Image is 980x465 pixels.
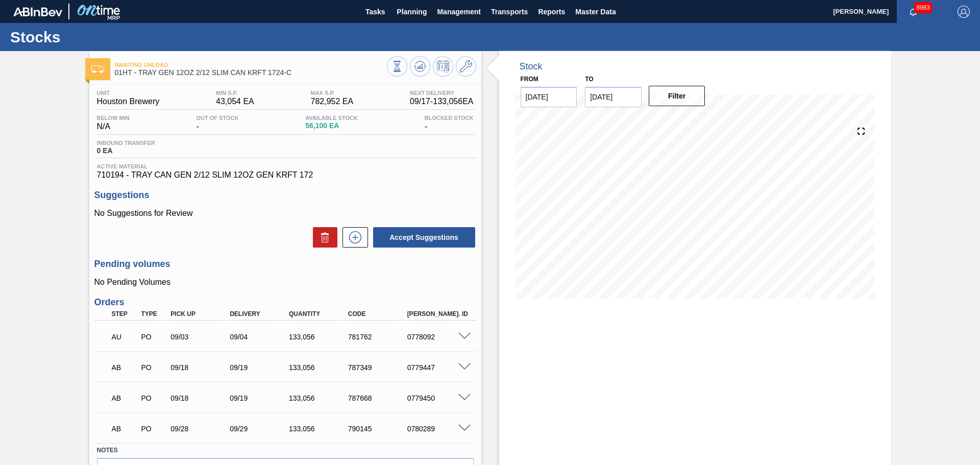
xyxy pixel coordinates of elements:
div: Purchase order [138,363,169,372]
p: AB [112,425,137,433]
span: 43,054 EA [216,97,254,106]
button: Filter [649,86,705,106]
span: Transports [491,6,528,18]
div: 09/19/2025 [227,394,293,402]
div: Awaiting Billing [109,387,140,409]
h3: Suggestions [94,190,476,201]
div: 0780289 [405,425,471,433]
span: MAX S.P. [311,90,354,96]
span: Reports [538,6,565,18]
span: 782,952 EA [311,97,354,106]
div: 09/03/2025 [168,333,234,341]
div: 0779447 [405,363,471,372]
div: Purchase order [138,394,169,402]
div: 787349 [346,363,412,372]
div: [PERSON_NAME]. ID [405,310,471,317]
span: Available Stock [305,115,358,121]
span: Unit [97,90,160,96]
span: 09/17 - 133,056 EA [410,97,474,106]
span: Master Data [575,6,616,18]
span: Tasks [364,6,386,18]
div: Delivery [227,310,293,317]
button: Update Chart [410,56,430,77]
input: mm/dd/yyyy [585,87,642,107]
div: 787668 [346,394,412,402]
div: 133,056 [286,363,353,372]
span: Awaiting Unload [115,62,387,68]
div: N/A [94,115,132,131]
span: 0 EA [97,147,155,155]
div: 09/28/2025 [168,425,234,433]
span: Management [437,6,481,18]
span: Blocked Stock [425,115,474,121]
h3: Pending volumes [94,259,476,270]
div: 09/18/2025 [168,363,234,372]
div: Awaiting Billing [109,418,140,440]
p: AU [112,333,137,341]
p: AB [112,363,137,372]
span: 710194 - TRAY CAN GEN 2/12 SLIM 12OZ GEN KRFT 172 [97,170,474,180]
h3: Orders [94,297,476,308]
button: Accept Suggestions [373,227,475,248]
div: 09/19/2025 [227,363,293,372]
span: Houston Brewery [97,97,160,106]
div: 09/29/2025 [227,425,293,433]
img: TNhmsLtSVTkK8tSr43FrP2fwEKptu5GPRR3wAAAABJRU5ErkJggg== [13,7,62,16]
button: Notifications [897,5,929,19]
div: Delete Suggestions [308,227,337,248]
label: Notes [97,443,474,458]
span: Next Delivery [410,90,474,96]
span: Inbound Transfer [97,140,155,146]
span: 56,100 EA [305,122,358,130]
span: Below Min [97,115,130,121]
div: 781762 [346,333,412,341]
button: Go to Master Data / General [456,56,476,77]
p: No Suggestions for Review [94,209,476,218]
img: Logout [958,6,970,18]
div: Awaiting Unload [109,326,140,348]
label: to [585,76,593,83]
span: 01HT - TRAY GEN 12OZ 2/12 SLIM CAN KRFT 1724-C [115,69,387,77]
div: - [422,115,476,131]
div: 790145 [346,425,412,433]
div: 0778092 [405,333,471,341]
span: MIN S.P. [216,90,254,96]
h1: Stocks [10,31,191,43]
button: Schedule Inventory [433,56,453,77]
button: Stocks Overview [387,56,407,77]
p: AB [112,394,137,402]
div: Awaiting Billing [109,356,140,379]
span: Active Material [97,163,474,169]
div: 133,056 [286,425,353,433]
div: 133,056 [286,333,353,341]
img: Ícone [91,65,104,73]
div: Step [109,310,140,317]
div: 133,056 [286,394,353,402]
p: No Pending Volumes [94,278,476,287]
div: - [194,115,241,131]
span: Out Of Stock [197,115,239,121]
div: Purchase order [138,425,169,433]
div: 09/04/2025 [227,333,293,341]
label: From [521,76,538,83]
div: Code [346,310,412,317]
div: Quantity [286,310,353,317]
div: Pick up [168,310,234,317]
div: Accept Suggestions [368,226,476,249]
div: 0779450 [405,394,471,402]
div: New suggestion [337,227,368,248]
span: Planning [397,6,427,18]
div: Stock [520,61,543,72]
div: 09/18/2025 [168,394,234,402]
input: mm/dd/yyyy [521,87,577,107]
div: Purchase order [138,333,169,341]
span: 8983 [914,2,932,13]
div: Type [138,310,169,317]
